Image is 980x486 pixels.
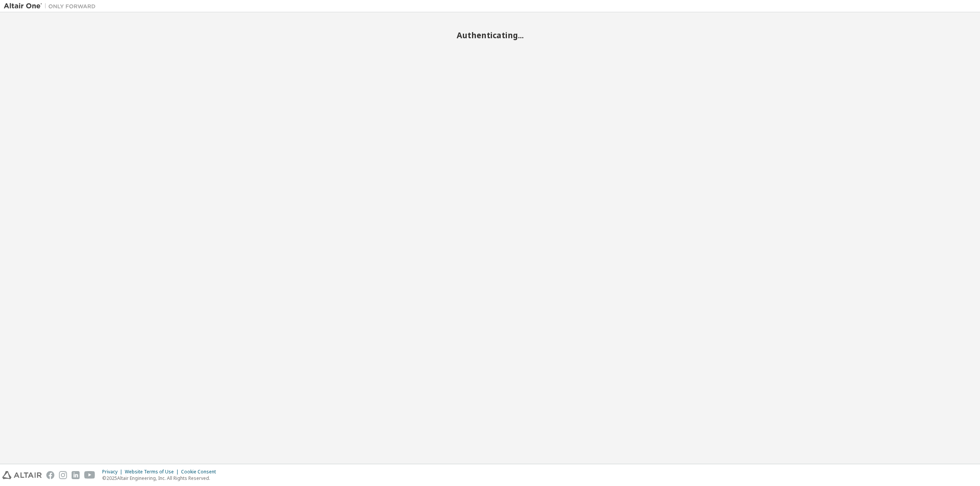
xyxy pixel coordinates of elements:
h2: Authenticating... [4,30,976,40]
img: youtube.svg [84,471,95,479]
img: instagram.svg [59,471,67,479]
div: Website Terms of Use [125,469,181,475]
img: Altair One [4,2,100,10]
img: facebook.svg [46,471,54,479]
img: linkedin.svg [72,471,80,479]
div: Cookie Consent [181,469,220,475]
img: altair_logo.svg [2,471,42,479]
div: Privacy [102,469,125,475]
p: © 2025 Altair Engineering, Inc. All Rights Reserved. [102,475,220,481]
